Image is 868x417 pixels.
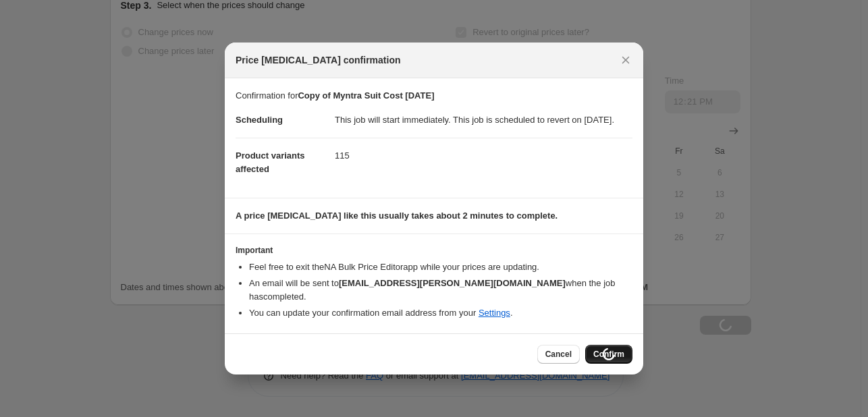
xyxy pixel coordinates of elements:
span: Cancel [545,349,572,360]
button: Cancel [537,345,580,364]
b: A price [MEDICAL_DATA] like this usually takes about 2 minutes to complete. [236,211,558,221]
h3: Important [236,245,632,256]
a: Settings [479,308,510,318]
span: Scheduling [236,115,283,125]
li: Feel free to exit the NA Bulk Price Editor app while your prices are updating. [249,260,632,274]
p: Confirmation for [236,89,632,103]
b: Copy of Myntra Suit Cost [DATE] [298,90,434,101]
button: Close [616,51,635,69]
b: [EMAIL_ADDRESS][PERSON_NAME][DOMAIN_NAME] [339,278,566,288]
dd: This job will start immediately. This job is scheduled to revert on [DATE]. [335,103,632,138]
li: You can update your confirmation email address from your . [249,306,632,320]
dd: 115 [335,138,632,173]
span: Product variants affected [236,150,305,174]
li: An email will be sent to when the job has completed . [249,277,632,304]
span: Price [MEDICAL_DATA] confirmation [236,53,401,67]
